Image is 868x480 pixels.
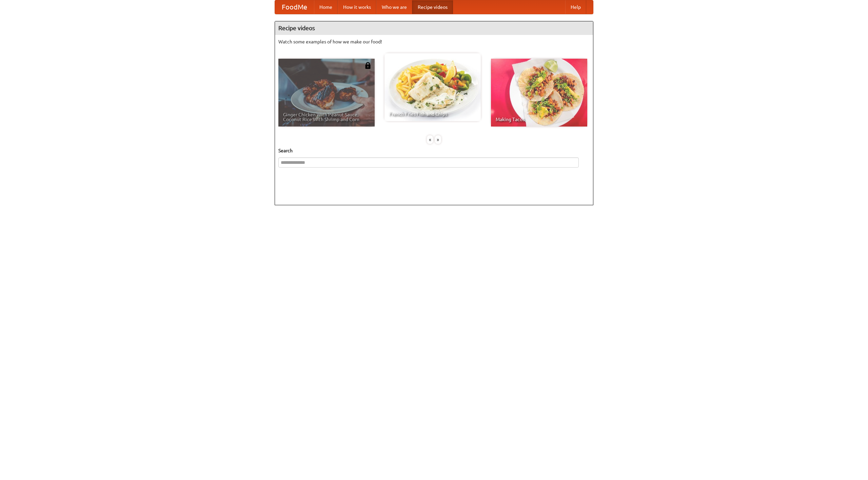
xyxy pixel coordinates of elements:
a: Home [314,0,338,14]
p: Watch some examples of how we make our food! [278,38,590,45]
div: » [435,135,441,144]
a: Making Tacos [491,59,587,127]
a: FoodMe [275,0,314,14]
span: French Fries Fish and Chips [389,112,476,116]
h4: Recipe videos [275,21,593,35]
a: French Fries Fish and Chips [384,53,481,121]
div: « [427,135,433,144]
a: Who we are [376,0,412,14]
a: Help [565,0,586,14]
h5: Search [278,147,590,154]
a: How it works [338,0,376,14]
a: Recipe videos [412,0,453,14]
img: 483408.png [364,62,371,69]
span: Making Tacos [496,117,583,122]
